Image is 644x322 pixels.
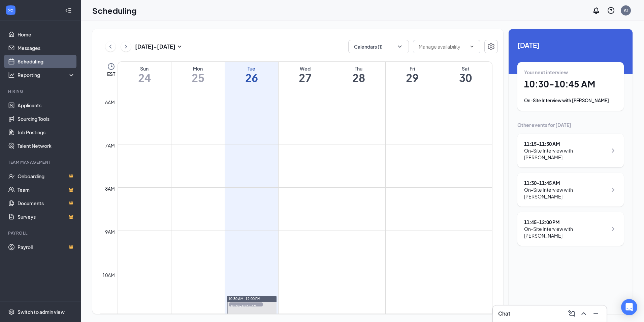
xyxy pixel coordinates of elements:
[386,65,439,72] div: Fri
[225,72,278,83] h1: 26
[621,299,637,315] div: Open Intercom Messenger
[123,43,129,51] svg: ChevronRight
[18,196,75,210] a: DocumentsCrown
[18,55,75,68] a: Scheduling
[18,139,75,153] a: Talent Network
[592,6,600,15] svg: Notifications
[524,78,617,90] h1: 10:30 - 10:45 AM
[229,302,263,309] span: 10:30-10:45 AM
[566,308,577,319] button: ComposeMessage
[524,140,607,147] div: 11:15 - 11:30 AM
[348,40,409,53] button: Calendars (1)ChevronDown
[524,225,607,239] div: On-Site Interview with [PERSON_NAME]
[118,65,171,72] div: Sun
[8,88,74,94] div: Hiring
[524,147,607,161] div: On-Site Interview with [PERSON_NAME]
[18,126,75,139] a: Job Postings
[279,72,332,83] h1: 27
[332,65,385,72] div: Thu
[225,62,278,87] a: August 26, 2025
[101,271,116,279] div: 10am
[439,72,492,83] h1: 30
[8,72,15,78] svg: Analysis
[279,62,332,87] a: August 27, 2025
[524,219,607,225] div: 11:45 - 12:00 PM
[105,42,116,52] button: ChevronLeft
[107,62,115,71] svg: Clock
[607,6,615,15] svg: QuestionInfo
[396,43,403,50] svg: ChevronDown
[118,62,171,87] a: August 24, 2025
[517,122,624,128] div: Other events for [DATE]
[18,210,75,223] a: SurveysCrown
[121,42,131,52] button: ChevronRight
[524,97,617,104] div: On-Site Interview with [PERSON_NAME]
[487,43,495,51] svg: Settings
[18,72,75,78] div: Reporting
[498,310,510,317] h3: Chat
[18,240,75,254] a: PayrollCrown
[228,296,260,301] span: 10:30 AM-12:00 PM
[469,44,475,49] svg: ChevronDown
[580,310,588,318] svg: ChevronUp
[524,69,617,76] div: Your next interview
[104,142,116,149] div: 7am
[7,7,14,14] svg: WorkstreamLogo
[524,186,607,200] div: On-Site Interview with [PERSON_NAME]
[104,185,116,192] div: 8am
[107,43,114,51] svg: ChevronLeft
[590,308,601,319] button: Minimize
[104,228,116,236] div: 9am
[609,225,617,233] svg: ChevronRight
[8,230,74,236] div: Payroll
[171,65,225,72] div: Mon
[419,43,466,50] input: Manage availability
[18,308,65,315] div: Switch to admin view
[592,310,600,318] svg: Minimize
[484,40,498,53] button: Settings
[175,43,184,51] svg: SmallChevronDown
[8,308,15,315] svg: Settings
[18,28,75,41] a: Home
[386,62,439,87] a: August 29, 2025
[517,40,624,50] span: [DATE]
[107,71,115,77] span: EST
[92,5,137,16] h1: Scheduling
[624,7,628,13] div: AT
[18,169,75,183] a: OnboardingCrown
[439,65,492,72] div: Sat
[18,99,75,112] a: Applicants
[609,186,617,194] svg: ChevronRight
[578,308,589,319] button: ChevronUp
[171,62,225,87] a: August 25, 2025
[8,159,74,165] div: Team Management
[609,146,617,155] svg: ChevronRight
[18,183,75,196] a: TeamCrown
[225,65,278,72] div: Tue
[568,310,576,318] svg: ComposeMessage
[332,62,385,87] a: August 28, 2025
[171,72,225,83] h1: 25
[135,43,175,50] h3: [DATE] - [DATE]
[118,72,171,83] h1: 24
[18,41,75,55] a: Messages
[65,7,72,14] svg: Collapse
[439,62,492,87] a: August 30, 2025
[524,180,607,186] div: 11:30 - 11:45 AM
[18,112,75,126] a: Sourcing Tools
[279,65,332,72] div: Wed
[332,72,385,83] h1: 28
[386,72,439,83] h1: 29
[104,99,116,106] div: 6am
